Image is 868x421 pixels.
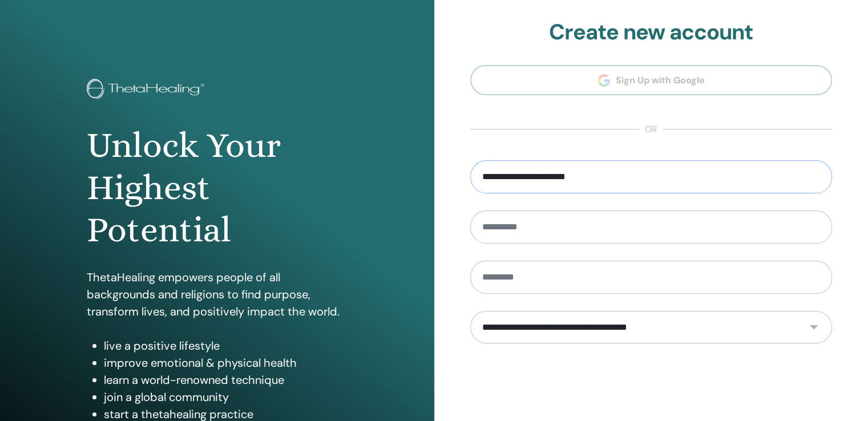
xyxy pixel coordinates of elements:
[104,354,348,371] li: improve emotional & physical health
[470,19,833,46] h2: Create new account
[104,371,348,388] li: learn a world-renowned technique
[639,123,663,136] span: or
[564,361,738,405] iframe: reCAPTCHA
[104,337,348,354] li: live a positive lifestyle
[104,388,348,406] li: join a global community
[87,269,348,320] p: ThetaHealing empowers people of all backgrounds and religions to find purpose, transform lives, a...
[87,124,348,252] h1: Unlock Your Highest Potential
